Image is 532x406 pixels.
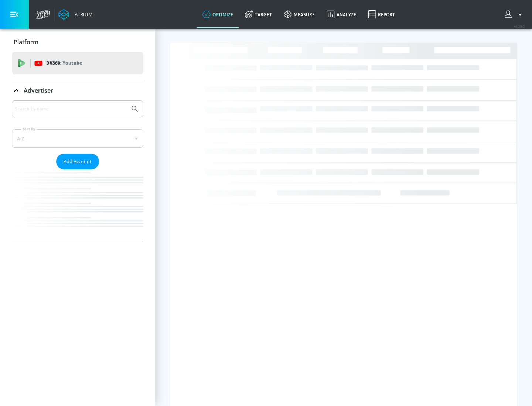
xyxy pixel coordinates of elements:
[72,11,93,18] div: Atrium
[24,86,53,94] p: Advertiser
[56,154,99,169] button: Add Account
[12,129,143,148] div: A-Z
[21,127,37,131] label: Sort By
[278,1,321,28] a: measure
[46,59,82,67] p: DV360:
[62,59,82,67] p: Youtube
[197,1,239,28] a: optimize
[64,157,92,166] span: Add Account
[14,38,38,46] p: Platform
[362,1,401,28] a: Report
[321,1,362,28] a: Analyze
[12,32,143,52] div: Platform
[12,100,143,241] div: Advertiser
[12,169,143,241] nav: list of Advertiser
[239,1,278,28] a: Target
[58,9,93,20] a: Atrium
[12,52,143,74] div: DV360: Youtube
[12,80,143,101] div: Advertiser
[15,104,127,114] input: Search by name
[514,24,525,28] span: v 4.28.0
